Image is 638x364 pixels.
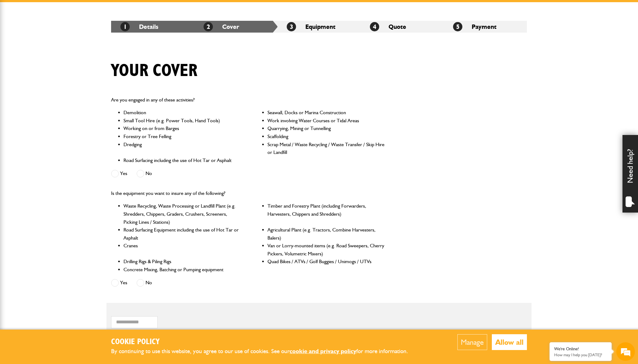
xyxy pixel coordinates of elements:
li: Road Surfacing including the use of Hot Tar or Asphalt [124,156,241,164]
span: 4 [370,22,379,31]
li: Forestry or Tree Felling [124,133,241,141]
h2: Cookie Policy [111,337,418,347]
button: Allow all [492,334,527,350]
li: Drilling Rigs & Piling Rigs [124,258,241,266]
li: Scaffolding [267,133,385,141]
li: Dredging [124,141,241,156]
input: Enter your email address [8,76,113,89]
label: Yes [111,170,127,178]
li: Timber and Forestry Plant (including Forwarders, Harvesters, Chippers and Shredders) [267,202,385,226]
li: Small Tool Hire (e.g. Power Tools, Hand Tools) [124,117,241,125]
div: We're Online! [554,346,607,352]
div: Minimize live chat window [102,3,117,18]
textarea: Type your message and hit 'Enter' [8,112,113,186]
li: Cover [194,21,277,33]
label: Yes [111,279,127,287]
li: Waste Recycling, Waste Processing or Landfill Plant (e.g. Shredders, Chippers, Graders, Crushers,... [124,202,241,226]
span: 1 [120,22,130,31]
li: Seawall, Docks or Marina Construction [267,109,385,117]
p: Are you engaged in any of these activities? [111,96,385,104]
li: Road Surfacing Equipment including the use of Hot Tar or Asphalt [124,226,241,242]
p: How may I help you today? [554,353,607,357]
li: Agricultural Plant (e.g. Tractors, Combine Harvesters, Balers) [267,226,385,242]
input: Enter your last name [8,57,113,71]
div: Chat with us now [32,35,104,43]
p: By continuing to use this website, you agree to our use of cookies. See our for more information. [111,347,418,356]
li: Demolition [124,109,241,117]
li: Payment [444,21,527,33]
li: Equipment [277,21,361,33]
img: d_20077148190_company_1631870298795_20077148190 [11,34,26,43]
div: Need help? [622,135,638,213]
span: 5 [453,22,462,31]
a: cookie and privacy policy [290,348,356,355]
li: Quad Bikes / ATVs / Golf Buggies / Unimogs / UTVs [267,258,385,266]
em: Start Chat [84,191,113,200]
label: No [137,170,152,178]
label: No [137,279,152,287]
li: Work involving Water Courses or Tidal Areas [267,117,385,125]
a: 1Details [120,23,158,30]
span: 2 [204,22,213,31]
input: Enter your phone number [8,94,113,108]
h1: Your cover [111,61,197,81]
span: 3 [287,22,296,31]
p: Is the equipment you want to insure any of the following? [111,189,385,197]
li: Cranes [124,242,241,258]
li: Quote [361,21,444,33]
li: Scrap Metal / Waste Recycling / Waste Transfer / Skip Hire or Landfill [267,141,385,156]
li: Working on or from Barges [124,124,241,133]
li: Quarrying, Mining or Tunnelling [267,124,385,133]
li: Van or Lorry-mounted items (e.g. Road Sweepers, Cherry Pickers, Volumetric Mixers) [267,242,385,258]
button: Manage [457,334,487,350]
li: Concrete Mixing, Batching or Pumping equipment [124,266,241,274]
